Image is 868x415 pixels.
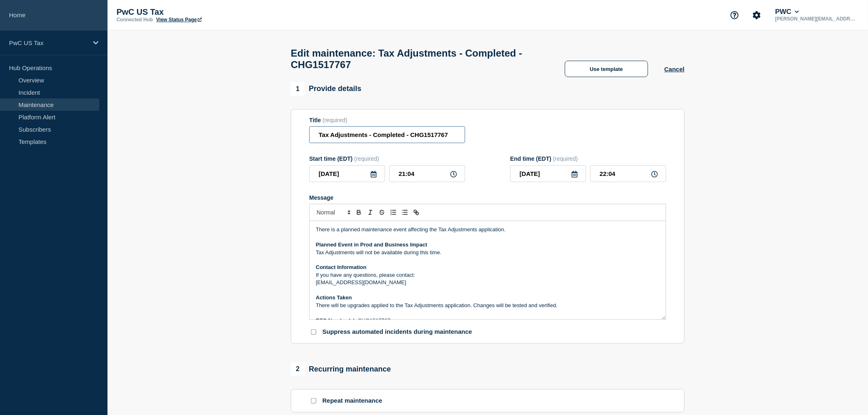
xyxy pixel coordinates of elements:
span: Font size [313,207,353,217]
span: (required) [354,155,379,162]
input: Suppress automated incidents during maintenance [311,329,316,335]
button: Toggle strikethrough text [376,207,388,217]
p: Repeat maintenance [322,397,382,405]
span: (required) [322,117,347,123]
button: Toggle italic text [365,207,376,217]
button: Toggle ordered list [388,207,399,217]
input: HH:MM [590,165,666,182]
p: Tax Adjustments will not be available during this time. [316,249,660,256]
input: YYYY-MM-DD [510,165,586,182]
input: Title [309,126,465,143]
span: (required) [553,155,578,162]
strong: Planned Event in Prod and Business Impact [316,242,427,248]
p: [EMAIL_ADDRESS][DOMAIN_NAME] [316,279,660,286]
input: HH:MM [389,165,465,182]
p: PwC US Tax [9,39,88,46]
p: PwC US Tax [116,7,281,17]
button: Toggle bold text [353,207,365,217]
input: YYYY-MM-DD [309,165,385,182]
span: 1 [291,82,305,96]
div: End time (EDT) [510,155,666,162]
button: PWC [774,8,801,16]
span: 2 [291,362,305,376]
strong: Actions Taken [316,294,352,301]
strong: Contact Information [316,264,367,270]
p: : CHG1517767 [316,317,660,324]
button: Use template [565,61,648,77]
div: Recurring maintenance [291,362,391,376]
button: Toggle bulleted list [399,207,411,217]
div: Provide details [291,82,361,96]
p: [PERSON_NAME][EMAIL_ADDRESS][PERSON_NAME][DOMAIN_NAME] [774,16,859,22]
a: View Status Page [156,17,202,23]
button: Cancel [665,66,685,73]
h1: Edit maintenance: Tax Adjustments - Completed - CHG1517767 [291,48,548,71]
div: Message [309,194,666,201]
p: There will be upgrades applied to the Tax Adjustments application. Changes will be tested and ver... [316,302,660,309]
input: Repeat maintenance [311,398,316,404]
p: There is a planned maintenance event affecting the Tax Adjustments application. [316,226,660,233]
p: Suppress automated incidents during maintenance [322,328,472,336]
button: Account settings [748,7,765,24]
div: Title [309,117,465,123]
button: Toggle link [411,207,422,217]
strong: RFC Number(s) [316,317,355,324]
div: Message [310,221,666,319]
p: Connected Hub [116,17,153,23]
p: If you have any questions, please contact: [316,271,660,279]
div: Start time (EDT) [309,155,465,162]
button: Support [726,7,743,24]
